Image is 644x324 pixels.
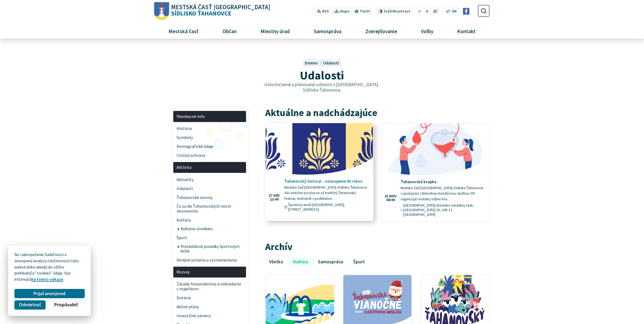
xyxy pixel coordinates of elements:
[385,194,388,198] span: 21
[14,289,84,298] button: Prijať anonymné
[401,179,485,184] h4: Ťahanovská kvapka
[173,193,246,202] a: Ťahanovské noviny
[173,111,246,122] a: Všeobecné info
[288,202,369,212] span: Športový areál [GEOGRAPHIC_DATA], [STREET_ADDRESS]
[181,242,243,256] span: Prevádzkové poriadky športových ihrísk
[177,256,243,264] span: Verejné uznania a vyznamenania
[173,280,246,294] a: Zásady hospodárenia a nakladania s majetkom
[382,124,489,221] a: Ťahanovská kvapka Mestská časť [GEOGRAPHIC_DATA]-Sídlisko Ťahanovce v spolupráci s Národnou trans...
[33,291,66,297] span: Prijať anonymné
[265,241,489,252] h2: Archív
[173,202,246,216] a: Čo sa do Ťahanovských novín nezmestilo
[177,124,243,133] span: História
[177,193,243,202] span: Ťahanovské noviny
[265,107,489,118] h2: Aktuálne a nadchádzajúce
[315,8,331,15] a: RSS
[177,311,243,320] span: Investičné zámery
[269,198,280,201] span: 13:00
[384,9,410,14] span: kontrast
[171,4,270,10] span: Mestská časť [GEOGRAPHIC_DATA]
[349,257,369,266] a: Šport
[360,9,370,14] span: Tlačiť
[300,68,344,83] span: Udalosti
[166,24,200,38] span: Mestská časť
[455,24,478,38] span: Kontakt
[265,257,287,266] a: Všetko
[447,24,486,38] a: Kontakt
[177,202,243,216] span: Čo sa do Ťahanovských novín nezmestilo
[173,293,246,302] a: Dotácie
[417,8,423,15] button: Zmenšiť veľkosť písma
[403,203,485,217] span: [GEOGRAPHIC_DATA] stredisko mestskej časti, [GEOGRAPHIC_DATA] 30, 040 13 [GEOGRAPHIC_DATA]
[177,293,243,302] span: Dotácie
[363,24,399,38] span: Zverejňovanie
[173,142,246,151] a: Demografické údaje
[173,233,246,242] a: Šport
[260,82,384,93] p: Uskutočnené a plánované udalosti v [GEOGRAPHIC_DATA]-Sídlisko Ťahanovce.
[431,8,439,15] button: Zväčšiť veľkosť písma
[452,9,457,14] span: EN
[304,24,351,38] a: Samospráva
[419,24,435,38] span: Voľby
[385,198,397,202] span: 08:00
[32,277,63,282] a: na tomto odkaze
[266,123,373,216] a: Ťahanovský festival – oslavujeme 40 rokov Mestská časť [GEOGRAPHIC_DATA]-Sídlisko Ťahanovce Vás s...
[169,4,271,17] span: Sídlisko Ťahanovce
[154,2,169,20] img: Prejsť na domovskú stránku
[177,163,243,172] span: Aktivita
[173,175,246,184] a: Aktuality
[451,9,458,14] a: EN
[14,252,84,283] p: Na zabezpečenie funkčnosti a anonymnú analýzu návštevnosti táto webstránka ukladá do vášho prehli...
[411,24,443,38] a: Voľby
[322,9,329,14] span: RSS
[173,267,246,278] a: Rozvoj
[284,185,369,202] p: Mestská časť [GEOGRAPHIC_DATA]-Sídlisko Ťahanovce Vás srdečne pozýva na už tradičný Ťahanovský fe...
[177,280,243,294] span: Zásady hospodárenia a nakladania s majetkom
[173,184,246,193] a: Udalosti
[353,8,372,15] button: Tlačiť
[220,24,238,38] span: Občan
[340,9,349,14] span: Mapa
[463,8,470,15] img: Prejsť na Facebook stránku
[258,24,292,38] span: Miestny úrad
[389,194,397,198] span: nov
[173,151,246,160] a: Civilná ochrana
[305,60,318,66] span: Domov
[401,185,485,202] p: Mestská časť [GEOGRAPHIC_DATA]-Sídlisko Ťahanovce v spolupráci s Národnou transfúznou službou SR ...
[323,60,339,66] a: Udalosti
[177,175,243,184] span: Aktuality
[273,194,280,198] span: sep
[154,2,270,20] a: Logo Sídlisko Ťahanovce, prejsť na domovskú stránku.
[177,112,243,121] span: Všeobecné info
[177,184,243,193] span: Udalosti
[314,257,347,266] a: Samospráva
[376,8,412,15] button: Zvýšiťkontrast
[177,267,243,276] span: Rozvoj
[178,225,246,233] a: Kultúrne stredisko
[173,124,246,133] a: História
[173,133,246,142] a: Symboly
[181,225,243,233] span: Kultúrne stredisko
[177,233,243,242] span: Šport
[384,9,394,14] span: Zvýšiť
[269,194,272,198] span: 27
[178,242,246,256] a: Prevádzkové poriadky športových ihrísk
[177,142,243,151] span: Demografické údaje
[19,302,41,308] span: Odmietnuť
[173,256,246,264] a: Verejné uznania a vyznamenania
[424,8,430,15] button: Nastaviť pôvodnú veľkosť písma
[289,257,312,266] a: Kultúra
[212,24,246,38] a: Občan
[177,302,243,311] span: Akčné plány
[312,24,343,38] span: Samospráva
[284,179,369,184] h4: Ťahanovský festival – oslavujeme 40 rokov
[332,8,351,15] a: Mapa
[250,24,300,38] a: Miestny úrad
[356,24,407,38] a: Zverejňovanie
[305,60,323,66] a: Domov
[173,216,246,225] a: Kultúra
[158,24,208,38] a: Mestská časť
[173,162,246,173] a: Aktivita
[177,216,243,225] span: Kultúra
